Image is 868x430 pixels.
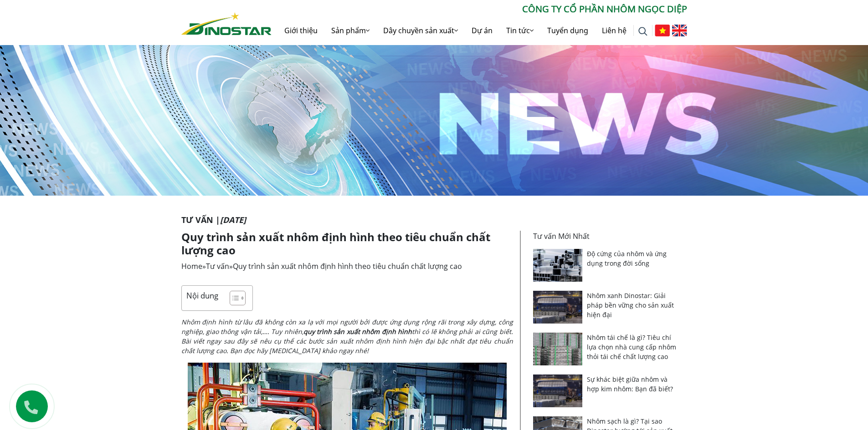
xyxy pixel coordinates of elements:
[272,2,687,16] p: CÔNG TY CỔ PHẦN NHÔM NGỌC DIỆP
[533,249,583,282] img: Độ cứng của nhôm và ứng dụng trong đời sống
[303,327,412,336] i: quy trình sản xuất nhôm định hình
[277,16,324,45] a: Giới thiệu
[181,12,272,35] img: Nhôm Dinostar
[533,333,583,365] img: Nhôm tái chế là gì? Tiêu chí lựa chọn nhà cung cấp nhôm thỏi tái chế chất lượng cao
[655,25,670,36] img: Tiếng Việt
[638,27,647,36] img: search
[181,214,687,226] p: Tư vấn |
[324,16,376,45] a: Sản phẩm
[206,261,229,271] a: Tư vấn
[181,318,513,336] span: Nhôm định hình từ lâu đã không còn xa lạ với mọi người bởi được ứng dụng rộng rãi trong xây dựng,...
[587,333,676,361] a: Nhôm tái chế là gì? Tiêu chí lựa chọn nhà cung cấp nhôm thỏi tái chế chất lượng cao
[233,261,462,271] span: Quy trình sản xuất nhôm định hình theo tiêu chuẩn chất lượng cao
[181,261,462,271] span: » »
[181,327,513,355] span: thì có lẽ không phải ai cũng biết. Bài viết ngay sau đây sẽ nêu cụ thể các bước sản xuất nhôm địn...
[499,16,540,45] a: Tin tức
[595,16,633,45] a: Liên hệ
[533,231,682,242] p: Tư vấn Mới Nhất
[186,290,218,301] p: Nội dung
[587,291,674,319] a: Nhôm xanh Dinostar: Giải pháp bền vững cho sản xuất hiện đại
[587,375,673,393] a: Sự khác biệt giữa nhôm và hợp kim nhôm: Bạn đã biết?
[672,25,687,36] img: English
[533,374,583,407] img: Sự khác biệt giữa nhôm và hợp kim nhôm: Bạn đã biết?
[181,261,202,271] a: Home
[220,214,246,225] i: [DATE]
[465,16,499,45] a: Dự án
[540,16,595,45] a: Tuyển dụng
[223,290,243,306] a: Toggle Table of Content
[181,231,513,257] h1: Quy trình sản xuất nhôm định hình theo tiêu chuẩn chất lượng cao
[587,249,667,268] a: Độ cứng của nhôm và ứng dụng trong đời sống
[376,16,465,45] a: Dây chuyền sản xuất
[533,291,583,324] img: Nhôm xanh Dinostar: Giải pháp bền vững cho sản xuất hiện đại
